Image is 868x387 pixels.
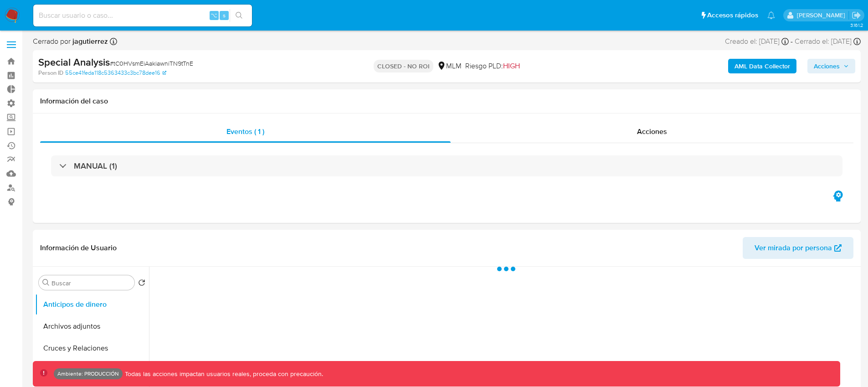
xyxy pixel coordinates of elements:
span: - [791,36,793,46]
span: Cerrado por [33,36,108,46]
button: search-icon [230,9,248,22]
b: AML Data Collector [734,59,790,73]
div: MLM [437,61,462,71]
h1: Información de Usuario [40,243,117,253]
span: HIGH [503,61,520,71]
button: Cruces y Relaciones [35,337,149,359]
button: Anticipos de dinero [35,294,149,315]
span: ⌥ [211,11,217,20]
span: Acciones [814,59,840,73]
p: Todas las acciones impactan usuarios reales, proceda con precaución. [123,370,323,378]
span: # tC0HVsmEiAakiawniTN9tTnE [110,59,193,68]
button: Créditos [35,359,149,381]
span: Ver mirada por persona [755,237,832,259]
b: jagutierrez [71,36,108,46]
button: Volver al orden por defecto [138,279,145,289]
span: Acciones [637,126,667,137]
div: MANUAL (1) [51,155,842,176]
button: Acciones [807,59,855,73]
p: jhon.osorio@mercadolibre.com.co [797,11,848,20]
div: Cerrado el: [DATE] [795,36,861,46]
button: Buscar [42,279,50,286]
button: AML Data Collector [728,59,796,73]
div: Creado el: [DATE] [725,36,789,46]
p: Ambiente: PRODUCCIÓN [57,372,119,376]
button: Archivos adjuntos [35,315,149,337]
span: Eventos ( 1 ) [226,126,264,137]
a: Notificaciones [767,11,775,19]
span: Accesos rápidos [707,10,758,20]
a: 55ce41feda118c5363433c3bc78dee16 [65,69,166,77]
h1: Información del caso [40,97,853,106]
span: Riesgo PLD: [465,61,520,71]
b: Special Analysis [38,55,110,69]
input: Buscar usuario o caso... [33,10,252,21]
p: CLOSED - NO ROI [374,60,433,72]
input: Buscar [51,279,131,287]
span: s [223,11,226,20]
button: Ver mirada por persona [743,237,853,259]
a: Salir [852,10,861,20]
b: Person ID [38,69,63,77]
h3: MANUAL (1) [74,161,117,171]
